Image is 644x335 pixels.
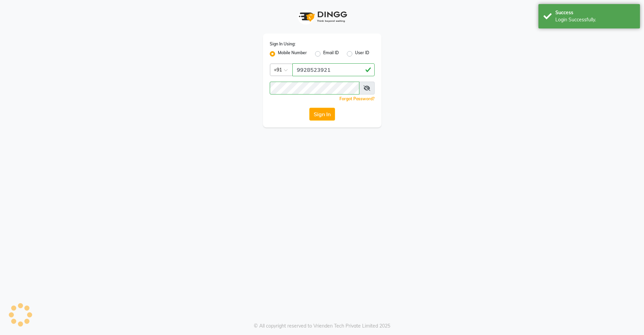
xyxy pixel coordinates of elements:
div: Success [555,9,635,16]
a: Forgot Password? [339,96,375,101]
label: Sign In Using: [270,41,295,47]
input: Username [270,82,359,95]
input: Username [292,63,375,76]
label: User ID [355,50,369,58]
img: logo1.svg [295,7,349,27]
button: Sign In [309,108,335,121]
div: Login Successfully. [555,16,635,23]
label: Email ID [323,50,339,58]
label: Mobile Number [278,50,307,58]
